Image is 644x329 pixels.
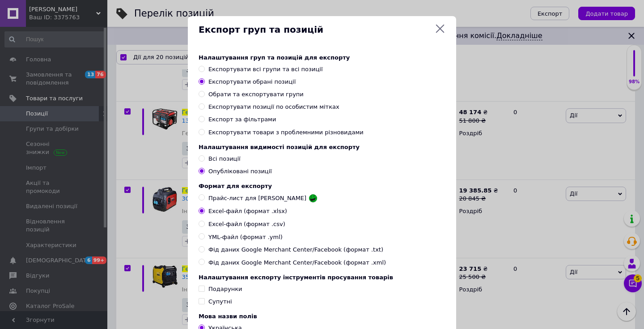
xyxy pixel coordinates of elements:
[208,129,364,136] span: Експортувати товари з проблемними різновидами
[199,183,445,189] div: Формат для експорту
[208,116,276,123] span: Експорт за фільтрами
[199,313,445,320] div: Мова назви полів
[208,246,383,254] span: Фід даних Google Merchant Center/Facebook (формат .txt)
[208,66,323,73] span: Експортувати всі групи та всі позиції
[208,103,339,110] span: Експортувати позиції по особистим мітках
[199,23,431,36] span: Експорт груп та позицій
[199,54,445,61] div: Налаштування груп та позицій для експорту
[208,298,232,306] div: Супутні
[208,207,287,215] span: Excel-файл (формат .xlsx)
[199,144,445,150] div: Налаштування видимості позицій для експорту
[208,155,241,162] span: Всі позиції
[208,194,306,202] span: Прайс-лист для [PERSON_NAME]
[199,274,445,281] div: Налаштування експорту інструментів просування товарів
[208,220,285,228] span: Excel-файл (формат .csv)
[208,285,242,293] div: Подарунки
[208,168,272,175] span: Опубліковані позиції
[208,78,296,85] span: Експортувати обрані позиції
[208,91,304,98] span: Обрати та експортувати групи
[208,233,283,241] span: YML-файл (формат .yml)
[208,259,386,267] span: Фід даних Google Merchant Center/Facebook (формат .xml)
